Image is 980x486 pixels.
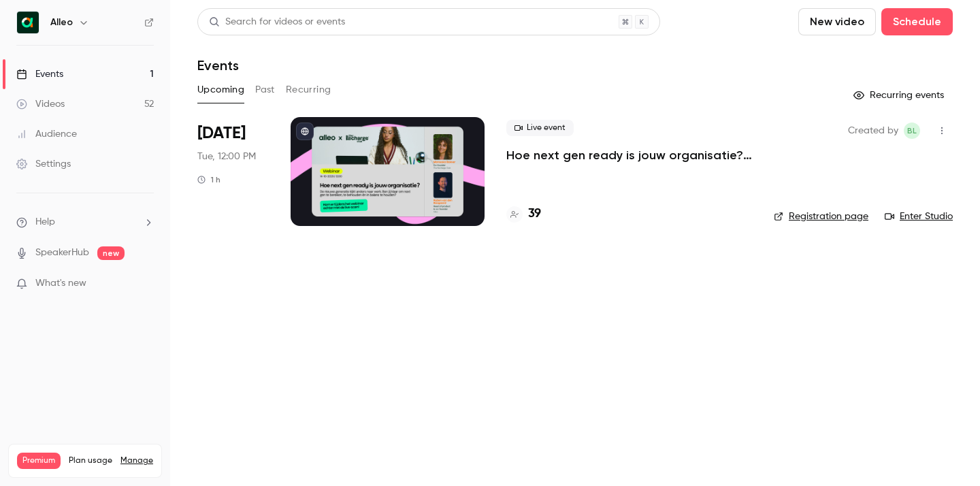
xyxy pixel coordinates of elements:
a: Enter Studio [885,210,953,223]
span: Bernice Lohr [904,123,920,139]
a: Hoe next gen ready is jouw organisatie? Alleo x The Recharge Club [506,147,752,163]
span: Help [35,215,55,229]
span: new [97,246,125,260]
img: Alleo [17,12,39,33]
button: Upcoming [197,79,244,101]
h4: 39 [528,205,541,223]
div: Search for videos or events [209,15,345,29]
span: Live event [506,120,574,136]
button: Schedule [881,8,953,35]
span: Premium [17,453,61,469]
li: help-dropdown-opener [16,215,154,229]
a: 39 [506,205,541,223]
span: What's new [35,276,86,291]
h6: Alleo [50,16,73,29]
span: Plan usage [69,455,112,466]
div: Audience [16,127,77,141]
a: Registration page [774,210,868,223]
button: Recurring [286,79,331,101]
button: Recurring events [847,84,953,106]
div: Oct 14 Tue, 12:00 PM (Europe/Amsterdam) [197,117,269,226]
div: Events [16,67,63,81]
div: 1 h [197,174,220,185]
span: Created by [848,123,898,139]
span: BL [907,123,917,139]
span: Tue, 12:00 PM [197,150,256,163]
button: Past [255,79,275,101]
h1: Events [197,57,239,74]
a: SpeakerHub [35,246,89,260]
span: [DATE] [197,123,246,144]
div: Videos [16,97,65,111]
div: Settings [16,157,71,171]
iframe: Noticeable Trigger [137,278,154,290]
a: Manage [120,455,153,466]
button: New video [798,8,876,35]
